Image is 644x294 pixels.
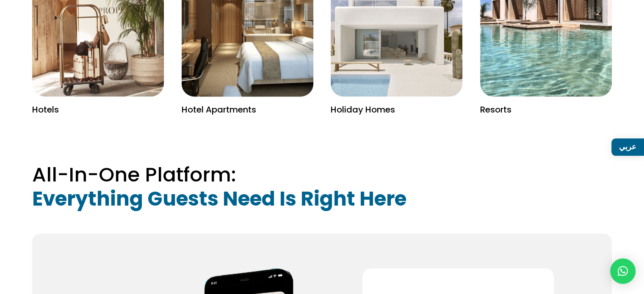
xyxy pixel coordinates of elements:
p: Resorts [480,105,612,115]
p: Holiday Homes [331,105,462,115]
a: عربي [611,138,644,156]
p: Hotels [32,105,164,115]
strong: Everything Guests Need Is Right Here [32,185,406,212]
p: Hotel Apartments [182,105,313,115]
span: All-In-One Platform: [32,161,236,188]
